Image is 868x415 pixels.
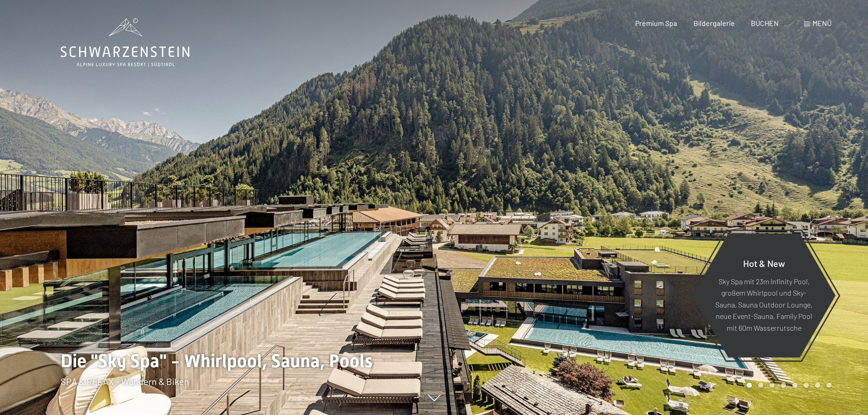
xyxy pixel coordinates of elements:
div: Carousel Page 1 (Current Slide) [747,383,752,388]
div: Carousel Page 3 [770,383,775,388]
div: Carousel Page 2 [758,383,763,388]
div: Carousel Pagination [744,383,832,388]
a: Premium Spa [635,19,677,27]
div: Carousel Page 6 [804,383,809,388]
p: Sky Spa mit 23m Infinity Pool, großem Whirlpool und Sky-Sauna, Sauna Outdoor Lounge, neue Event-S... [714,275,813,333]
a: Hot & New Sky Spa mit 23m Infinity Pool, großem Whirlpool und Sky-Sauna, Sauna Outdoor Lounge, ne... [692,233,836,358]
span: Menü [812,19,832,27]
div: Carousel Page 7 [815,383,820,388]
span: Hot & New [743,257,785,268]
div: Carousel Page 4 [781,383,786,388]
div: Carousel Page 8 [827,383,832,388]
a: BUCHEN [751,19,779,27]
a: Bildergalerie [693,19,735,27]
div: Carousel Page 5 [792,383,797,388]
